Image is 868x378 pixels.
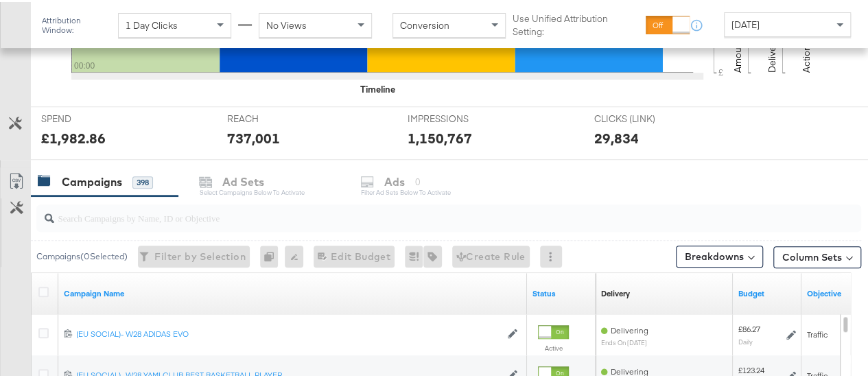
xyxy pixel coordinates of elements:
[731,10,744,71] text: Amount (GBP)
[738,322,760,333] div: £86.27
[41,126,106,146] div: £1,982.86
[601,337,648,344] sub: ends on [DATE]
[676,244,763,265] button: Breakdowns
[594,110,696,123] span: CLICKS (LINK)
[408,110,511,123] span: IMPRESSIONS
[76,327,500,338] a: (EU SOCIAL)- W28 ADIDAS EVO
[611,364,648,375] span: Delivering
[132,174,153,187] div: 398
[227,110,330,123] span: REACH
[76,327,500,338] div: (EU SOCIAL)- W28 ADIDAS EVO
[611,323,648,333] span: Delivering
[36,248,128,261] div: Campaigns ( 0 Selected)
[766,36,778,71] text: Delivery
[731,16,760,29] span: [DATE]
[266,17,307,29] span: No Views
[408,126,472,146] div: 1,150,767
[601,286,630,297] a: Reflects the ability of your Ad Campaign to achieve delivery based on ad states, schedule and bud...
[62,172,122,188] div: Campaigns
[360,81,395,94] div: Timeline
[800,38,812,71] text: Actions
[126,17,178,29] span: 1 Day Clicks
[594,126,638,146] div: 29,834
[41,14,111,33] div: Attribution Window:
[738,335,753,344] sub: Daily
[54,197,789,224] input: Search Campaigns by Name, ID or Objective
[773,244,861,266] button: Column Sets
[64,286,521,297] a: Your campaign name.
[532,286,590,297] a: Shows the current state of your Ad Campaign.
[601,286,630,297] div: Delivery
[807,286,865,297] a: Your campaign's objective.
[738,363,764,374] div: £123.24
[227,126,280,146] div: 737,001
[400,17,449,29] span: Conversion
[538,342,569,351] label: Active
[260,244,285,265] div: 0
[807,327,828,338] span: Traffic
[513,10,640,36] label: Use Unified Attribution Setting:
[41,110,144,123] span: SPEND
[738,286,796,297] a: The maximum amount you're willing to spend on your ads, on average each day or over the lifetime ...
